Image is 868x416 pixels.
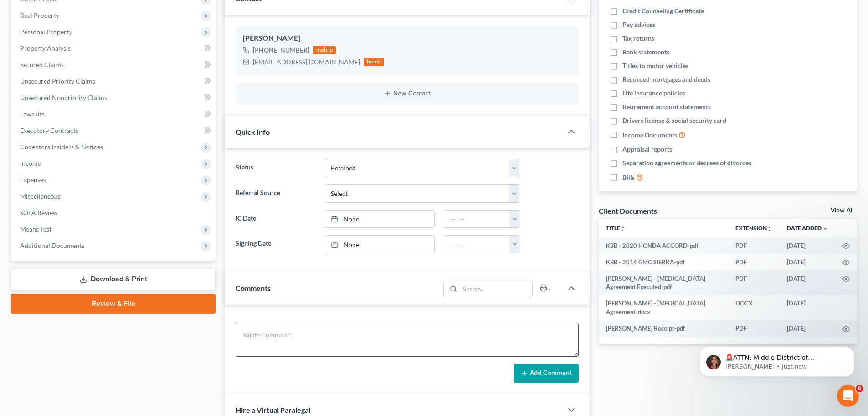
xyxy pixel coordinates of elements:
[787,225,828,232] a: Date Added expand_more
[728,320,780,337] td: PDF
[780,254,835,270] td: [DATE]
[236,284,271,292] span: Comments
[20,110,45,118] span: Lawsuits
[622,131,677,140] span: Income Documents
[728,295,780,321] td: DOCX
[514,364,579,383] button: Add Comment
[20,61,64,68] span: Secured Claims
[20,44,71,52] span: Property Analysis
[822,226,828,232] i: expand_more
[13,73,216,90] a: Unsecured Priority Claims
[20,143,103,151] span: Codebtors Insiders & Notices
[767,226,772,232] i: unfold_more
[20,192,61,200] span: Miscellaneous
[606,225,626,232] a: Titleunfold_more
[686,327,868,391] iframe: Intercom notifications message
[20,159,41,167] span: Income
[780,320,835,337] td: [DATE]
[728,254,780,270] td: PDF
[20,28,72,36] span: Personal Property
[20,242,84,249] span: Additional Documents
[13,57,216,73] a: Secured Claims
[20,77,95,85] span: Unsecured Priority Claims
[622,47,669,57] span: Bank statements
[444,211,510,228] input: -- : --
[253,58,360,67] div: [EMAIL_ADDRESS][DOMAIN_NAME]
[780,270,835,295] td: [DATE]
[831,207,853,214] a: View All
[20,94,107,101] span: Unsecured Nonpriority Claims
[599,254,728,270] td: KBB - 2014 GMC SIERRA-pdf
[728,237,780,254] td: PDF
[231,184,319,203] label: Referral Source
[622,34,654,43] span: Tax returns
[735,225,772,232] a: Extensionunfold_more
[20,176,46,184] span: Expenses
[728,270,780,295] td: PDF
[20,11,59,19] span: Real Property
[253,46,309,55] div: [PHONE_NUMBER]
[13,40,216,57] a: Property Analysis
[837,385,859,407] iframe: Intercom live chat
[599,206,657,216] div: Client Documents
[20,209,58,216] span: SOFA Review
[364,58,384,66] div: home
[622,75,710,84] span: Recorded mortgages and deeds
[11,294,216,314] a: Review & File
[622,145,672,154] span: Appraisal reports
[599,270,728,295] td: [PERSON_NAME] - [MEDICAL_DATA] Agreement Executed-pdf
[231,210,319,228] label: IC Date
[444,236,510,253] input: -- : --
[622,173,635,182] span: Bills
[599,295,728,321] td: [PERSON_NAME] - [MEDICAL_DATA] Agreement-docx
[622,6,704,16] span: Credit Counseling Certificate
[313,46,336,54] div: mobile
[236,127,270,136] span: Quick Info
[324,236,434,253] a: None
[13,205,216,221] a: SOFA Review
[20,126,78,134] span: Executory Contracts
[243,90,571,97] button: New Contact
[620,226,626,232] i: unfold_more
[13,90,216,106] a: Unsecured Nonpriority Claims
[20,225,51,233] span: Means Test
[599,237,728,254] td: KBB - 2020 HONDA ACCORD-pdf
[622,102,711,111] span: Retirement account statements
[622,89,685,98] span: Life insurance policies
[231,159,319,177] label: Status
[13,106,216,122] a: Lawsuits
[622,158,751,168] span: Separation agreements or decrees of divorces
[780,295,835,321] td: [DATE]
[460,281,533,297] input: Search...
[622,20,655,29] span: Pay advices
[11,269,216,290] a: Download & Print
[236,405,310,414] span: Hire a Virtual Paralegal
[856,385,863,392] span: 8
[622,61,688,70] span: Titles to motor vehicles
[13,122,216,139] a: Executory Contracts
[243,33,571,44] div: [PERSON_NAME]
[780,237,835,254] td: [DATE]
[324,211,434,228] a: None
[622,116,726,125] span: Drivers license & social security card
[599,320,728,337] td: [PERSON_NAME] Receipt-pdf
[231,235,319,253] label: Signing Date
